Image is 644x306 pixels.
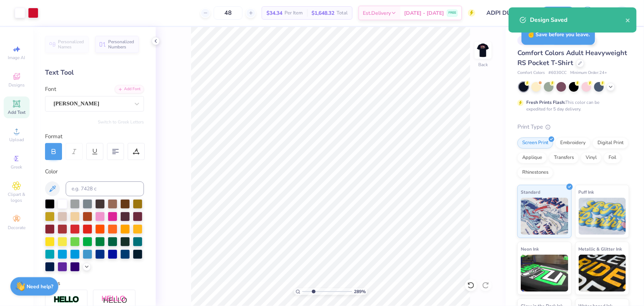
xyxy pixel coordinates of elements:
[45,167,144,176] div: Color
[311,9,334,17] span: $1,648.32
[570,70,607,76] span: Minimum Order: 24 +
[45,132,145,141] div: Format
[337,9,348,17] span: Total
[285,9,303,17] span: Per Item
[448,10,456,16] span: FREE
[45,68,144,78] div: Text Tool
[11,164,23,170] span: Greek
[54,296,79,304] img: Stroke
[476,43,490,58] img: Back
[8,109,25,115] span: Add Text
[481,6,535,20] input: Untitled Design
[66,181,144,196] input: e.g. 7428 c
[404,9,444,17] span: [DATE] - [DATE]
[354,288,366,295] span: 289 %
[517,137,553,149] div: Screen Print
[4,191,30,203] span: Clipart & logos
[579,245,622,253] span: Metallic & Glitter Ink
[58,39,84,50] span: Personalized Names
[45,85,56,93] label: Font
[579,198,626,235] img: Puff Ink
[214,6,242,20] input: – –
[579,255,626,292] img: Metallic & Glitter Ink
[517,167,553,178] div: Rhinestones
[45,279,144,288] div: Styles
[555,137,590,149] div: Embroidery
[8,55,25,61] span: Image AI
[478,61,488,68] div: Back
[517,70,545,76] span: Comfort Colors
[521,255,568,292] img: Neon Ink
[548,70,566,76] span: # 6030CC
[530,16,626,24] div: Design Saved
[27,283,54,290] strong: Need help?
[517,123,629,131] div: Print Type
[9,137,24,143] span: Upload
[8,225,25,231] span: Decorate
[98,119,144,125] button: Switch to Greek Letters
[517,36,547,45] div: # 512523U
[526,99,565,105] strong: Fresh Prints Flash:
[604,152,621,163] div: Foil
[593,137,628,149] div: Digital Print
[101,295,127,305] img: Shadow
[549,152,579,163] div: Transfers
[363,9,391,17] span: Est. Delivery
[526,99,617,112] div: This color can be expedited for 5 day delivery.
[521,188,540,196] span: Standard
[521,198,568,235] img: Standard
[579,188,594,196] span: Puff Ink
[521,245,539,253] span: Neon Ink
[521,24,595,45] div: Save before you leave.
[266,9,282,17] span: $34.34
[115,85,144,93] div: Add Font
[626,16,631,24] button: close
[581,152,602,163] div: Vinyl
[517,152,547,163] div: Applique
[8,82,25,88] span: Designs
[108,39,134,50] span: Personalized Numbers
[517,48,627,67] span: Comfort Colors Adult Heavyweight RS Pocket T-Shirt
